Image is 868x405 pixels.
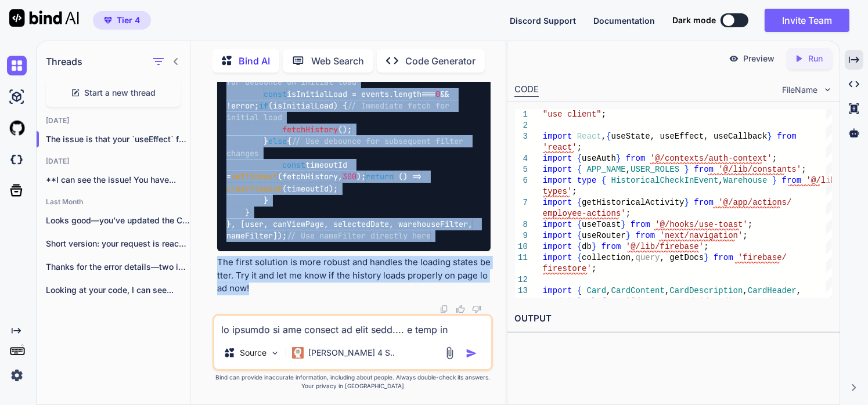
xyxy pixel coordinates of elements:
[577,154,582,163] span: {
[543,264,592,273] span: firestore'
[672,15,716,26] span: Dark mode
[514,219,528,230] div: 8
[117,15,140,26] span: Tier 4
[543,198,572,207] span: import
[440,305,449,314] img: copy
[572,187,577,196] span: ;
[543,187,572,196] span: types'
[626,297,733,306] span: '@/components/ui/card'
[514,83,539,97] div: CODE
[514,285,528,296] div: 13
[616,154,621,163] span: }
[514,131,528,142] div: 3
[343,172,356,182] span: 300
[729,53,739,64] img: preview
[37,157,190,166] h2: [DATE]
[577,220,582,229] span: {
[435,89,440,99] span: 0
[607,286,611,295] span: ,
[510,16,576,26] span: Discord Support
[226,183,282,194] span: clearTimeout
[543,231,572,240] span: import
[514,230,528,241] div: 9
[685,198,689,207] span: }
[577,231,582,240] span: {
[282,124,338,135] span: fetchHistory
[719,198,792,207] span: '@/app/actions/
[543,132,572,141] span: import
[611,176,719,185] span: HistoricalCheckInEvent
[46,133,190,145] p: The issue is that your `useEffect` for f...
[743,286,748,295] span: ,
[282,160,305,170] span: const
[593,15,655,27] button: Documentation
[704,253,709,262] span: }
[93,11,151,30] button: premiumTier 4
[270,348,280,358] img: Pick Models
[660,231,743,240] span: 'next/navigation'
[226,65,482,87] span: // Always fetch immediately, don't wait for debounce on initial load
[719,165,802,174] span: '@/lib/constants'
[704,242,709,251] span: ;
[46,215,190,226] p: Looks good—you’ve updated the Client Component to...
[405,54,476,68] p: Code Generator
[636,253,660,262] span: query
[694,198,714,207] span: from
[543,220,572,229] span: import
[213,373,493,390] p: Bind can provide inaccurate information, including about people. Always double-check its answers....
[582,220,621,229] span: useToast
[543,297,587,306] span: CardTitle
[592,297,596,306] span: }
[514,109,528,120] div: 1
[582,154,617,163] span: useAuth
[366,172,394,182] span: return
[743,231,748,240] span: ;
[665,286,670,295] span: ,
[587,286,607,295] span: Card
[510,15,576,27] button: Discord Support
[46,55,82,68] h1: Threads
[739,253,787,262] span: 'firebase/
[577,242,582,251] span: {
[602,132,606,141] span: ,
[514,153,528,164] div: 4
[514,164,528,175] div: 5
[543,154,572,163] span: import
[593,16,655,26] span: Documentation
[577,286,582,295] span: {
[611,286,665,295] span: CardContent
[46,261,190,273] p: Thanks for the error details—two issues are...
[543,209,626,218] span: employee-actions'
[733,297,738,306] span: ;
[783,84,818,96] span: FileName
[602,176,606,185] span: {
[714,253,734,262] span: from
[7,87,27,107] img: ai-studio
[268,136,287,147] span: else
[765,9,849,32] button: Invite Team
[104,17,112,24] img: premium
[621,220,626,229] span: }
[650,154,772,163] span: '@/contexts/auth-context'
[748,220,752,229] span: ;
[631,220,651,229] span: from
[823,85,833,95] img: chevron down
[602,242,621,251] span: from
[543,242,572,251] span: import
[543,176,572,185] span: import
[7,118,27,138] img: githubLight
[543,143,577,152] span: 'react'
[7,150,27,169] img: darkCloudIdeIcon
[239,54,270,68] p: Bind AI
[782,176,802,185] span: from
[398,172,422,182] span: () =>
[543,286,572,295] span: import
[443,346,456,360] img: attachment
[543,253,572,262] span: import
[768,132,772,141] span: }
[636,231,655,240] span: from
[46,174,190,186] p: **I can see the issue! You have...
[797,286,801,295] span: ,
[226,41,482,242] code: ( { (canViewPage && user && selectedDate) { isInitialLoad = events. === && !error; (isInitialLoad...
[308,347,395,359] p: [PERSON_NAME] 4 S..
